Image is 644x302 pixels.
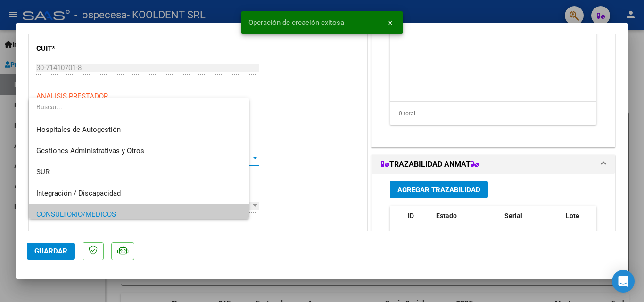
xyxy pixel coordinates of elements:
span: Gestiones Administrativas y Otros [36,147,144,155]
div: Open Intercom Messenger [612,270,635,293]
span: Hospitales de Autogestión [36,125,121,134]
span: Integración / Discapacidad [36,189,121,197]
span: SUR [36,168,50,176]
input: dropdown search [29,97,249,117]
span: CONSULTORIO/MEDICOS [36,210,116,219]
